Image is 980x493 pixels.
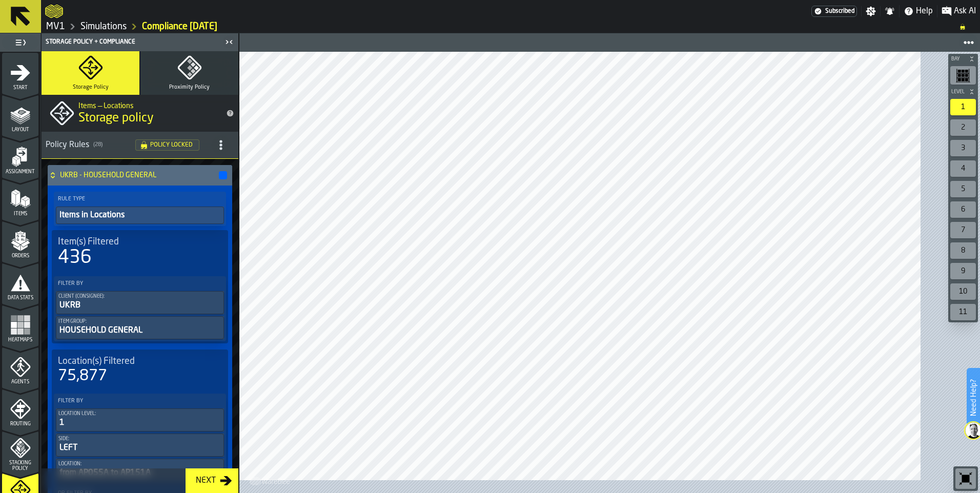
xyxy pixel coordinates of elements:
[2,137,38,178] li: menu Assignment
[73,84,109,91] span: Storage Policy
[56,207,224,224] div: PolicyFilterItem-undefined
[2,347,38,388] li: menu Agents
[811,6,857,17] a: link-to-/wh/i/3ccf57d1-1e0c-4a81-a3bb-c2011c5f0d50/settings/billing
[2,179,38,220] li: menu Items
[950,304,976,320] div: 11
[58,467,221,479] div: from AP055A to AP151A
[78,100,218,110] h2: Sub Title
[2,127,38,133] span: Layout
[58,248,92,268] div: 436
[58,442,221,454] div: LEFT
[169,84,210,91] span: Proximity Policy
[900,5,937,17] label: button-toggle-Help
[2,53,38,94] li: menu Start
[56,396,224,406] label: Filter By
[862,6,880,16] label: button-toggle-Settings
[222,36,236,48] label: button-toggle-Close me
[78,110,154,127] span: Storage policy
[2,337,38,343] span: Heatmaps
[56,434,224,457] div: PolicyFilterItem-Side
[45,20,976,33] nav: Breadcrumb
[54,354,226,387] div: stat-Location(s) Filtered
[2,221,38,262] li: menu Orders
[56,207,224,224] button: Items in Locations
[948,179,978,199] div: button-toolbar-undefined
[58,356,222,367] div: Title
[2,253,38,259] span: Orders
[192,475,220,487] div: Next
[241,470,299,491] a: logo-header
[948,261,978,281] div: button-toolbar-undefined
[2,263,38,304] li: menu Data Stats
[58,209,221,221] div: Items in Locations
[56,291,224,314] button: Client (Consignee):UKRB
[950,119,976,136] div: 2
[2,305,38,346] li: menu Heatmaps
[948,87,978,97] button: button-
[42,132,238,159] h3: title-section-[object Object]
[950,263,976,279] div: 9
[950,222,976,238] div: 7
[949,89,967,95] span: Level
[42,33,238,51] header: Storage Policy + Compliance
[56,194,224,204] label: Rule Type
[219,171,227,179] button: button-
[950,99,976,115] div: 1
[2,389,38,430] li: menu Routing
[54,234,226,270] div: stat-Item(s) Filtered
[950,160,976,177] div: 4
[968,369,979,426] label: Need Help?
[948,117,978,138] div: button-toolbar-undefined
[916,5,933,17] span: Help
[58,299,221,312] div: UKRB
[150,142,193,148] span: Policy Locked
[2,431,38,472] li: menu Stacking Policy
[950,201,976,218] div: 6
[2,95,38,136] li: menu Layout
[811,6,857,17] div: Menu Subscription
[80,21,127,32] a: link-to-/wh/i/3ccf57d1-1e0c-4a81-a3bb-c2011c5f0d50
[2,211,38,217] span: Items
[2,169,38,175] span: Assignment
[881,6,899,16] label: button-toggle-Notifications
[2,85,38,91] span: Start
[58,236,119,248] span: Item(s) Filtered
[825,8,854,15] span: Subscribed
[948,240,978,261] div: button-toolbar-undefined
[93,141,103,148] span: ( 28 )
[56,316,224,339] div: PolicyFilterItem-Item Group
[2,379,38,385] span: Agents
[950,140,976,156] div: 3
[58,417,221,429] div: 1
[48,165,228,186] div: UKRB - HOUSEHOLD GENERAL
[2,460,38,471] span: Stacking Policy
[948,302,978,322] div: button-toolbar-undefined
[142,21,217,32] a: link-to-/wh/i/3ccf57d1-1e0c-4a81-a3bb-c2011c5f0d50/simulations/05737124-12f7-4502-8a67-8971fa089ea5
[948,281,978,302] div: button-toolbar-undefined
[937,5,980,17] label: button-toggle-Ask AI
[58,324,221,337] div: HOUSEHOLD GENERAL
[948,64,978,87] div: button-toolbar-undefined
[56,459,224,482] div: PolicyFilterItem-Location
[948,54,978,64] button: button-
[186,468,238,493] button: button-Next
[948,220,978,240] div: button-toolbar-undefined
[950,242,976,259] div: 8
[56,434,224,457] button: Side:LEFT
[954,5,976,17] span: Ask AI
[60,171,218,179] h4: UKRB - HOUSEHOLD GENERAL
[56,408,224,432] button: Location level:1
[948,158,978,179] div: button-toolbar-undefined
[42,95,238,132] div: title-Storage policy
[948,97,978,117] div: button-toolbar-undefined
[56,316,224,339] button: Item Group:HOUSEHOLD GENERAL
[58,356,135,367] span: Location(s) Filtered
[46,21,65,32] a: link-to-/wh/i/3ccf57d1-1e0c-4a81-a3bb-c2011c5f0d50
[957,470,974,487] svg: Reset zoom and position
[58,367,107,385] div: 75,877
[58,319,221,324] div: Item Group:
[2,421,38,427] span: Routing
[2,295,38,301] span: Data Stats
[44,38,222,46] div: Storage Policy + Compliance
[948,199,978,220] div: button-toolbar-undefined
